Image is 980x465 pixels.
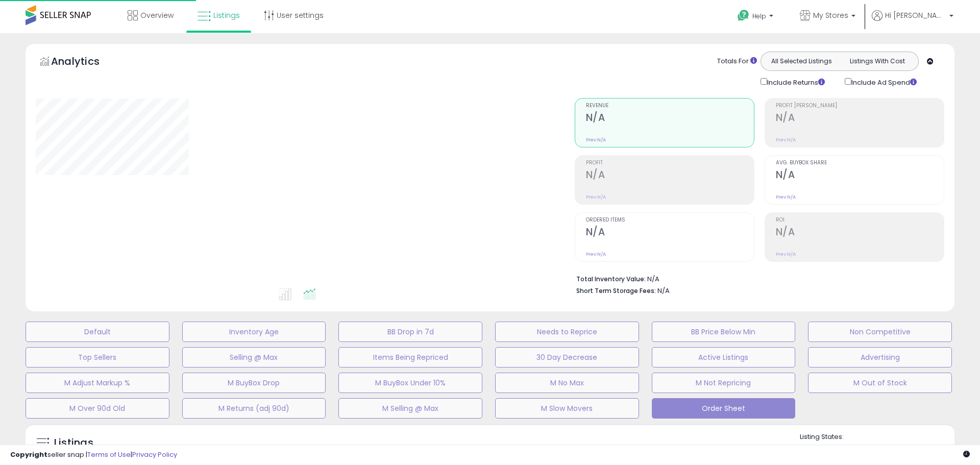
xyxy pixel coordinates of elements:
[140,10,174,20] span: Overview
[338,373,482,393] button: M BuyBox Under 10%
[26,322,169,342] button: Default
[652,398,796,419] button: Order Sheet
[586,194,606,200] small: Prev: N/A
[586,112,754,126] h2: N/A
[182,347,326,368] button: Selling @ Max
[586,226,754,240] h2: N/A
[10,450,177,460] div: seller snap | |
[495,398,639,419] button: M Slow Movers
[495,347,639,368] button: 30 Day Decrease
[813,10,848,20] span: My Stores
[717,57,757,66] div: Totals For
[776,169,944,183] h2: N/A
[776,112,944,126] h2: N/A
[586,103,754,109] span: Revenue
[808,322,952,342] button: Non Competitive
[839,55,915,68] button: Listings With Cost
[752,12,766,20] span: Help
[737,9,750,22] i: Get Help
[182,322,326,342] button: Inventory Age
[753,76,837,88] div: Include Returns
[26,347,169,368] button: Top Sellers
[586,217,754,223] span: Ordered Items
[51,54,119,71] h5: Analytics
[729,2,783,33] a: Help
[576,272,937,284] li: N/A
[586,251,606,257] small: Prev: N/A
[182,373,326,393] button: M BuyBox Drop
[576,286,656,295] b: Short Term Storage Fees:
[182,398,326,419] button: M Returns (adj 90d)
[10,450,47,459] strong: Copyright
[776,251,796,257] small: Prev: N/A
[837,76,933,88] div: Include Ad Spend
[764,55,840,68] button: All Selected Listings
[776,217,944,223] span: ROI
[652,373,796,393] button: M Not Repricing
[26,398,169,419] button: M Over 90d Old
[776,137,796,143] small: Prev: N/A
[495,373,639,393] button: M No Max
[338,347,482,368] button: Items Being Repriced
[885,10,946,20] span: Hi [PERSON_NAME]
[652,322,796,342] button: BB Price Below Min
[776,226,944,240] h2: N/A
[338,322,482,342] button: BB Drop in 7d
[808,373,952,393] button: M Out of Stock
[808,347,952,368] button: Advertising
[586,137,606,143] small: Prev: N/A
[776,103,944,109] span: Profit [PERSON_NAME]
[495,322,639,342] button: Needs to Reprice
[338,398,482,419] button: M Selling @ Max
[776,194,796,200] small: Prev: N/A
[652,347,796,368] button: Active Listings
[586,169,754,183] h2: N/A
[576,275,646,283] b: Total Inventory Value:
[657,286,670,296] span: N/A
[872,10,953,33] a: Hi [PERSON_NAME]
[586,160,754,166] span: Profit
[26,373,169,393] button: M Adjust Markup %
[213,10,240,20] span: Listings
[776,160,944,166] span: Avg. Buybox Share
